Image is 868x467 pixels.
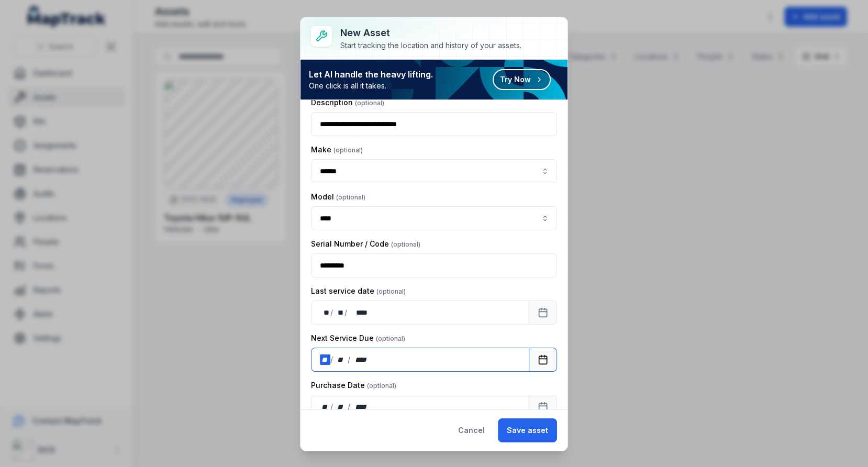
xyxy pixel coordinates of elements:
[529,395,557,419] button: Calendar
[311,206,557,230] input: asset-add:cf[2cdd2775-c7d8-450d-b98a-5757d661b82d]-label
[320,307,330,318] div: day,
[330,354,334,365] div: /
[498,418,557,442] button: Save asset
[311,239,420,249] label: Serial Number / Code
[348,402,351,412] div: /
[311,97,384,108] label: Description
[320,354,330,365] div: day,
[351,354,371,365] div: year,
[449,418,494,442] button: Cancel
[311,159,557,183] input: asset-add:cf[22ab1470-93eb-4cc8-afc1-b7df000237c4]-label
[340,26,521,40] h3: New asset
[311,380,396,391] label: Purchase Date
[351,402,371,412] div: year,
[320,402,330,412] div: day,
[348,354,351,365] div: /
[344,307,348,318] div: /
[311,144,363,155] label: Make
[309,68,433,81] strong: Let AI handle the heavy lifting.
[330,307,334,318] div: /
[529,348,557,372] button: Calendar
[529,301,557,325] button: Calendar
[330,402,334,412] div: /
[311,192,365,202] label: Model
[309,81,433,91] span: One click is all it takes.
[348,307,368,318] div: year,
[311,333,405,343] label: Next Service Due
[340,40,521,51] div: Start tracking the location and history of your assets.
[334,307,344,318] div: month,
[311,286,406,296] label: Last service date
[334,402,348,412] div: month,
[493,69,551,90] button: Try Now
[334,354,348,365] div: month,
